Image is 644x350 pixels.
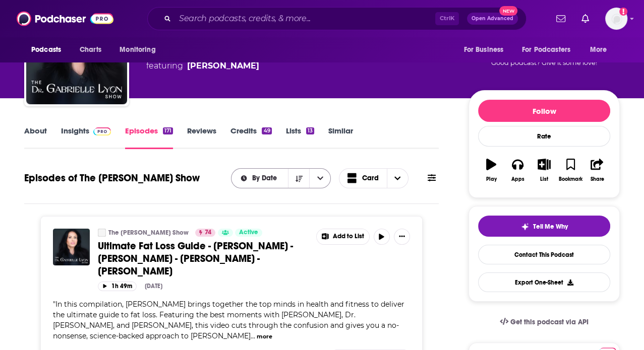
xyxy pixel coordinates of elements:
[53,229,90,265] img: Ultimate Fat Loss Guide - Gabrielle Lyon - Mike Israetel - Layne Norton - Don Saladino
[478,126,610,147] div: Rate
[504,152,531,188] button: Apps
[478,216,610,237] button: tell me why sparkleTell Me Why
[145,283,162,290] div: [DATE]
[31,43,61,57] span: Podcasts
[605,8,627,30] button: Show profile menu
[492,310,597,334] a: Get this podcast via API
[531,152,557,188] button: List
[394,229,410,245] button: Show More Button
[540,176,548,182] div: List
[17,9,113,28] img: Podchaser - Follow, Share and Rate Podcasts
[362,175,379,182] span: Card
[317,229,369,244] button: Show More Button
[53,300,404,340] span: "
[456,40,516,59] button: open menu
[559,176,582,182] div: Bookmark
[125,126,173,149] a: Episodes171
[478,245,610,264] a: Contact This Podcast
[286,126,314,149] a: Lists13
[557,152,583,188] button: Bookmark
[53,300,404,340] span: In this compilation, [PERSON_NAME] brings together the top minds in health and fitness to deliver...
[93,127,111,135] img: Podchaser Pro
[163,127,173,134] div: 171
[472,16,513,21] span: Open Advanced
[112,40,168,59] button: open menu
[230,126,271,149] a: Credits49
[478,272,610,292] button: Export One-Sheet
[515,40,585,59] button: open menu
[478,152,504,188] button: Play
[522,43,570,57] span: For Podcasters
[309,169,330,188] button: open menu
[98,282,137,291] button: 1h 49m
[187,60,259,72] a: Dr. Gabrielle Lyon
[98,240,293,277] span: Ultimate Fat Loss Guide - [PERSON_NAME] - [PERSON_NAME] - [PERSON_NAME] - [PERSON_NAME]
[552,10,569,27] a: Show notifications dropdown
[491,59,597,66] span: Good podcast? Give it some love!
[231,168,331,188] h2: Choose List sort
[257,332,272,341] button: more
[577,10,593,27] a: Show notifications dropdown
[251,331,255,340] span: ...
[478,100,610,122] button: Follow
[205,228,211,238] span: 74
[590,176,604,182] div: Share
[583,40,620,59] button: open menu
[24,40,74,59] button: open menu
[339,168,408,188] button: Choose View
[262,127,271,134] div: 49
[499,6,517,16] span: New
[590,43,607,57] span: More
[24,126,47,149] a: About
[584,152,610,188] button: Share
[61,126,111,149] a: InsightsPodchaser Pro
[187,126,216,149] a: Reviews
[147,7,526,30] div: Search podcasts, credits, & more...
[98,229,106,237] a: The Dr. Gabrielle Lyon Show
[435,12,459,25] span: Ctrl K
[195,229,215,237] a: 74
[108,229,189,237] a: The [PERSON_NAME] Show
[605,8,627,30] img: User Profile
[486,176,497,182] div: Play
[231,175,288,182] button: open menu
[619,8,627,16] svg: Add a profile image
[239,228,258,238] span: Active
[467,13,518,25] button: Open AdvancedNew
[306,127,314,134] div: 13
[288,169,309,188] button: Sort Direction
[533,223,568,231] span: Tell Me Why
[175,11,435,27] input: Search podcasts, credits, & more...
[333,233,364,240] span: Add to List
[80,43,101,57] span: Charts
[73,40,107,59] a: Charts
[24,172,200,184] h1: Episodes of The [PERSON_NAME] Show
[252,175,280,182] span: By Date
[521,223,529,231] img: tell me why sparkle
[511,176,524,182] div: Apps
[510,318,589,326] span: Get this podcast via API
[146,60,361,72] span: featuring
[120,43,155,57] span: Monitoring
[463,43,503,57] span: For Business
[235,229,262,237] a: Active
[605,8,627,30] span: Logged in as nicole.koremenos
[98,240,309,277] a: Ultimate Fat Loss Guide - [PERSON_NAME] - [PERSON_NAME] - [PERSON_NAME] - [PERSON_NAME]
[328,126,353,149] a: Similar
